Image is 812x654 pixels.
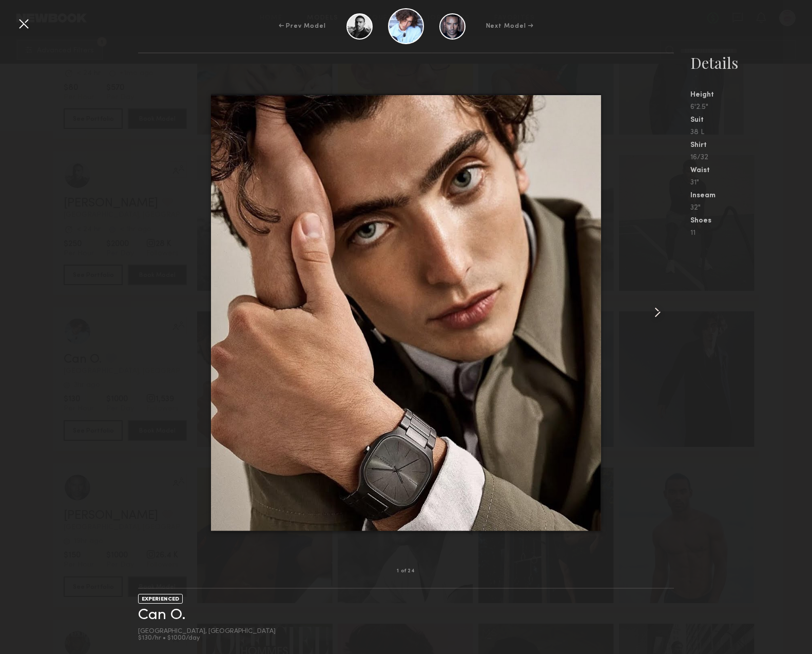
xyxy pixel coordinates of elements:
[486,22,534,31] div: Next Model →
[690,129,812,136] div: 38 L
[397,569,415,574] div: 1 of 24
[690,179,812,186] div: 31"
[138,594,183,604] div: EXPERIENCED
[279,22,326,31] div: ← Prev Model
[690,52,812,73] div: Details
[138,607,186,623] a: Can O.
[138,628,276,635] div: [GEOGRAPHIC_DATA], [GEOGRAPHIC_DATA]
[690,230,812,237] div: 11
[690,204,812,212] div: 32"
[138,635,276,642] div: $130/hr • $1000/day
[690,104,812,111] div: 6'2.5"
[690,142,812,149] div: Shirt
[690,192,812,199] div: Inseam
[690,167,812,174] div: Waist
[690,91,812,99] div: Height
[690,154,812,161] div: 16/32
[690,217,812,225] div: Shoes
[690,117,812,124] div: Suit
